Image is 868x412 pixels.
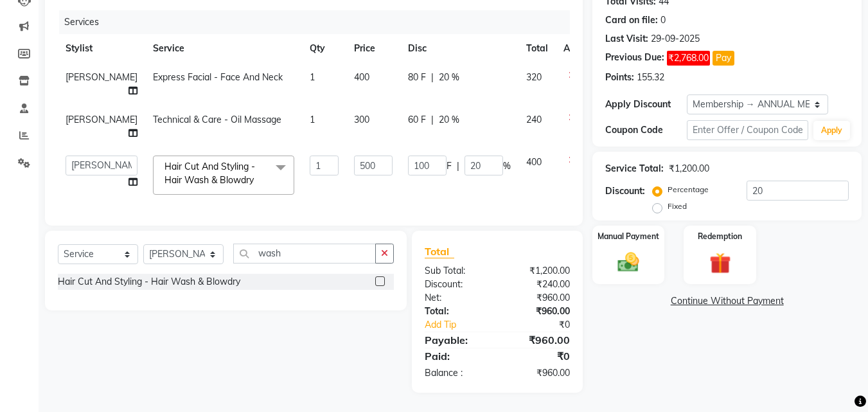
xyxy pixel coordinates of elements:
[497,332,580,348] div: ₹960.00
[415,348,497,364] div: Paid:
[703,250,738,276] img: _gift.svg
[713,51,734,66] button: Pay
[400,34,518,63] th: Disc
[605,123,686,137] div: Coupon Code
[813,121,850,140] button: Apply
[651,32,700,46] div: 29-09-2025
[408,71,426,84] span: 80 F
[415,278,497,291] div: Discount:
[346,34,400,63] th: Price
[415,305,497,318] div: Total:
[354,71,369,83] span: 400
[526,71,542,83] span: 320
[439,113,459,127] span: 20 %
[687,120,808,140] input: Enter Offer / Coupon Code
[605,184,645,198] div: Discount:
[511,318,580,332] div: ₹0
[611,250,646,274] img: _cash.svg
[497,264,580,278] div: ₹1,200.00
[58,275,240,289] div: Hair Cut And Styling - Hair Wash & Blowdry
[415,318,511,332] a: Add Tip
[153,114,281,125] span: Technical & Care - Oil Massage
[698,231,742,242] label: Redemption
[605,32,648,46] div: Last Visit:
[354,114,369,125] span: 300
[164,161,255,186] span: Hair Cut And Styling - Hair Wash & Blowdry
[153,71,283,83] span: Express Facial - Face And Neck
[58,34,145,63] th: Stylist
[605,71,634,84] div: Points:
[66,114,137,125] span: [PERSON_NAME]
[66,71,137,83] span: [PERSON_NAME]
[408,113,426,127] span: 60 F
[310,71,315,83] span: 1
[415,264,497,278] div: Sub Total:
[668,201,687,212] label: Fixed
[439,71,459,84] span: 20 %
[302,34,346,63] th: Qty
[595,294,859,308] a: Continue Without Payment
[669,162,709,175] div: ₹1,200.00
[431,113,434,127] span: |
[518,34,556,63] th: Total
[497,278,580,291] div: ₹240.00
[233,244,376,264] input: Search or Scan
[667,51,710,66] span: ₹2,768.00
[660,13,666,27] div: 0
[497,305,580,318] div: ₹960.00
[497,366,580,380] div: ₹960.00
[526,114,542,125] span: 240
[310,114,315,125] span: 1
[59,10,580,34] div: Services
[556,34,598,63] th: Action
[415,291,497,305] div: Net:
[497,291,580,305] div: ₹960.00
[457,159,459,173] span: |
[415,332,497,348] div: Payable:
[431,71,434,84] span: |
[637,71,664,84] div: 155.32
[668,184,709,195] label: Percentage
[145,34,302,63] th: Service
[425,245,454,258] span: Total
[415,366,497,380] div: Balance :
[497,348,580,364] div: ₹0
[605,98,686,111] div: Apply Discount
[526,156,542,168] span: 400
[605,13,658,27] div: Card on file:
[503,159,511,173] span: %
[254,174,260,186] a: x
[598,231,659,242] label: Manual Payment
[605,51,664,66] div: Previous Due:
[605,162,664,175] div: Service Total:
[447,159,452,173] span: F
